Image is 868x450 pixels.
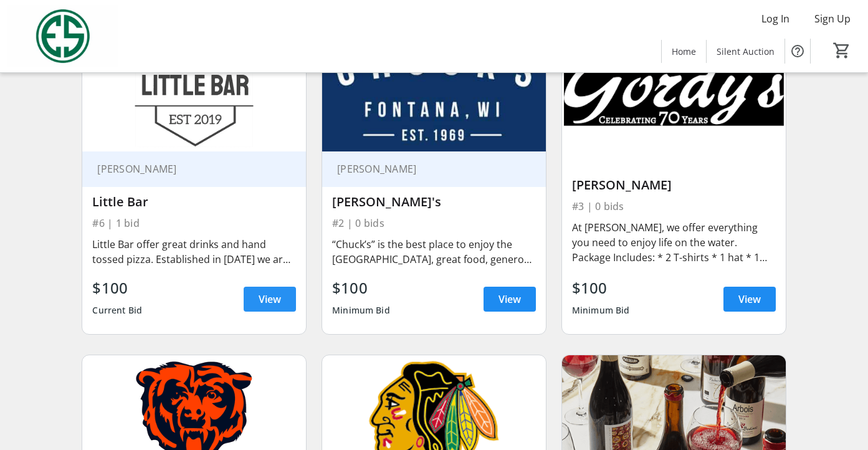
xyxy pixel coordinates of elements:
[672,45,696,58] span: Home
[92,194,296,209] div: Little Bar
[92,214,296,232] div: #6 | 1 bid
[785,39,810,64] button: Help
[572,299,630,322] div: Minimum Bid
[572,178,776,193] div: [PERSON_NAME]
[662,40,706,63] a: Home
[259,292,281,307] span: View
[332,237,536,267] div: “Chuck’s” is the best place to enjoy the [GEOGRAPHIC_DATA], great food, generous drinks, and frie...
[738,292,761,307] span: View
[562,26,786,151] img: Gordy's
[332,277,390,299] div: $100
[7,5,118,67] img: Evans Scholars Foundation's Logo
[332,214,536,232] div: #2 | 0 bids
[572,198,776,215] div: #3 | 0 bids
[572,220,776,265] div: At [PERSON_NAME], we offer everything you need to enjoy life on the water. Package Includes: * 2 ...
[723,287,776,312] a: View
[244,287,296,312] a: View
[332,163,521,175] div: [PERSON_NAME]
[498,292,521,307] span: View
[92,277,142,299] div: $100
[322,26,546,151] img: Chuck's
[92,163,281,175] div: [PERSON_NAME]
[332,299,390,322] div: Minimum Bid
[804,9,861,29] button: Sign Up
[92,299,142,322] div: Current Bid
[92,237,296,267] div: Little Bar offer great drinks and hand tossed pizza. Established in [DATE] we are proud to join t...
[572,277,630,299] div: $100
[751,9,799,29] button: Log In
[484,287,536,312] a: View
[814,11,851,26] span: Sign Up
[82,26,306,151] img: Little Bar
[717,45,775,58] span: Silent Auction
[707,40,785,63] a: Silent Auction
[831,39,853,62] button: Cart
[761,11,789,26] span: Log In
[332,194,536,209] div: [PERSON_NAME]'s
